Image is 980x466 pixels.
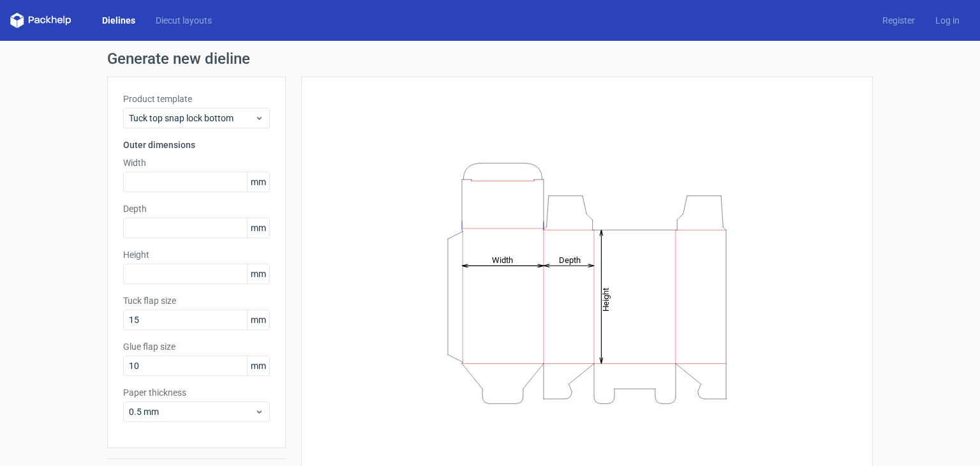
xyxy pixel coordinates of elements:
[601,287,611,311] tspan: Height
[925,14,970,27] a: Log in
[123,202,270,215] label: Depth
[492,255,513,264] tspan: Width
[123,156,270,169] label: Width
[123,248,270,261] label: Height
[247,264,269,283] span: mm
[123,93,270,105] label: Product template
[247,218,269,237] span: mm
[247,172,269,192] span: mm
[123,139,270,151] h3: Outer dimensions
[129,405,255,418] span: 0.5 mm
[92,14,145,27] a: Dielines
[247,356,269,375] span: mm
[123,340,270,353] label: Glue flap size
[123,294,270,307] label: Tuck flap size
[129,112,255,124] span: Tuck top snap lock bottom
[145,14,222,27] a: Diecut layouts
[559,255,581,264] tspan: Depth
[107,51,873,66] h1: Generate new dieline
[123,386,270,399] label: Paper thickness
[247,310,269,329] span: mm
[872,14,925,27] a: Register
